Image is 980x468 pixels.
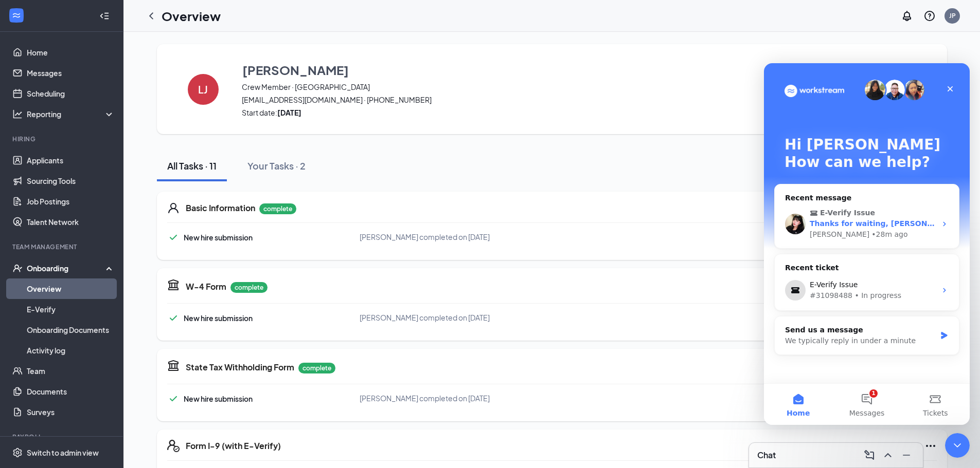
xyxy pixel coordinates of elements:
h4: LJ [198,86,208,93]
div: JP [949,11,956,20]
span: Home [23,346,46,353]
h5: Form I-9 (with E-Verify) [186,440,281,452]
button: Minimize [898,447,915,463]
span: Start date: [242,107,813,118]
span: [PERSON_NAME] completed on [DATE] [360,394,490,403]
svg: Analysis [12,109,23,119]
h3: [PERSON_NAME] [242,61,349,79]
svg: TaxGovernmentIcon [167,359,180,371]
a: Applicants [27,150,115,171]
span: New hire submission [184,233,253,242]
svg: Collapse [99,11,110,21]
a: Surveys [27,402,115,422]
a: Documents [27,381,115,402]
p: complete [298,363,335,373]
div: E-Verify Issue#31098488 • In progress [11,212,195,242]
svg: TaxGovernmentIcon [167,278,180,291]
span: [PERSON_NAME] completed on [DATE] [360,232,490,241]
button: LJ [177,61,229,118]
strong: [DATE] [277,108,301,117]
a: Job Postings [27,191,115,212]
div: Reporting [27,109,115,119]
a: Onboarding Documents [27,320,115,340]
div: Onboarding [27,263,106,273]
a: Scheduling [27,83,115,104]
svg: Ellipses [924,440,937,452]
a: Talent Network [27,212,115,232]
h1: Overview [162,7,221,25]
button: ComposeMessage [861,447,878,463]
div: Recent ticket [21,199,185,212]
div: We typically reply in under a minute [21,272,172,283]
button: [PERSON_NAME] [242,61,813,79]
svg: Checkmark [167,392,180,405]
iframe: Intercom live chat [945,433,970,458]
p: complete [259,203,296,214]
svg: Minimize [900,449,913,461]
svg: ChevronUp [882,449,894,461]
img: More Actions [914,61,926,73]
div: Team Management [12,242,113,251]
a: Team [27,361,115,381]
div: All Tasks · 11 [167,159,217,172]
span: Crew Member · [GEOGRAPHIC_DATA] [242,82,813,92]
iframe: Intercom live chat [764,63,970,425]
p: Share Onboarding Link [826,61,903,71]
div: Send us a message [21,261,172,272]
svg: WorkstreamLogo [11,10,22,21]
svg: UserCheck [12,263,23,273]
svg: QuestionInfo [923,10,936,22]
div: • 28m ago [108,166,144,177]
svg: Checkmark [167,312,180,324]
div: Switch to admin view [27,447,99,458]
svg: ComposeMessage [863,449,876,461]
svg: Settings [12,447,23,458]
a: Activity log [27,340,115,361]
a: Home [27,42,115,63]
svg: Checkmark [167,231,180,244]
span: New hire submission [184,394,253,403]
svg: ChevronLeft [145,10,157,22]
a: E-Verify [27,299,115,320]
div: Close [177,16,195,35]
a: Overview [27,278,115,299]
span: Tickets [159,346,184,353]
h5: W-4 Form [186,281,226,292]
div: Hiring [12,135,113,143]
div: #31098488 • In progress [46,227,172,238]
div: Payroll [12,433,113,441]
button: Share Onboarding Link [826,61,904,72]
span: New hire submission [184,313,253,323]
svg: Notifications [901,10,913,22]
h3: Chat [757,450,776,461]
h5: Basic Information [186,202,255,214]
h5: State Tax Withholding Form [186,362,294,373]
button: Messages [68,321,137,362]
span: [EMAIL_ADDRESS][DOMAIN_NAME] · [PHONE_NUMBER] [242,95,813,105]
div: E-Verify Issue [46,216,172,227]
svg: User [167,202,180,214]
span: [PERSON_NAME] completed on [DATE] [360,313,490,322]
div: [PERSON_NAME] [46,166,105,177]
svg: FormI9EVerifyIcon [167,440,180,452]
button: Tickets [137,321,206,362]
div: Send us a messageWe typically reply in under a minute [10,253,195,292]
a: Sourcing Tools [27,171,115,191]
p: complete [230,282,268,293]
a: Messages [27,63,115,83]
span: Messages [85,346,121,353]
div: Your Tasks · 2 [247,159,306,172]
button: ChevronUp [880,447,896,463]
